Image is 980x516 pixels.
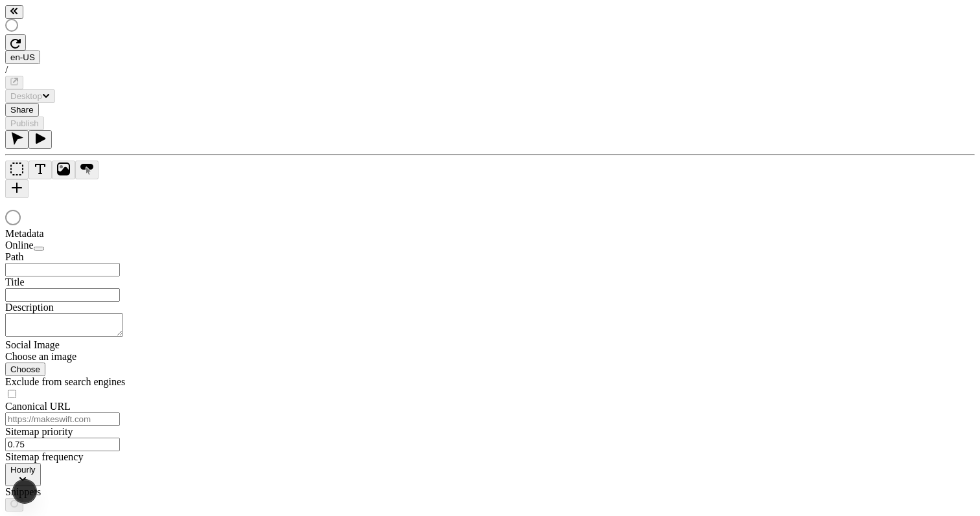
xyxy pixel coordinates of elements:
[5,302,54,313] span: Description
[5,339,60,350] span: Social Image
[5,426,73,437] span: Sitemap priority
[5,376,125,387] span: Exclude from search engines
[5,89,55,103] button: Desktop
[10,365,40,374] span: Choose
[10,91,42,101] span: Desktop
[5,50,40,64] button: Open locale picker
[29,161,52,179] button: Text
[5,117,44,130] button: Publish
[5,401,71,412] span: Canonical URL
[5,240,34,251] span: Online
[10,52,35,62] span: en-US
[5,103,39,117] button: Share
[5,161,29,179] button: Box
[5,486,161,498] div: Snippets
[5,251,23,262] span: Path
[5,64,975,76] div: /
[5,451,83,462] span: Sitemap frequency
[52,161,75,179] button: Image
[75,161,99,179] button: Button
[5,276,25,287] span: Title
[10,118,39,128] span: Publish
[5,363,45,376] button: Choose
[5,463,41,486] button: Hourly
[5,351,161,363] div: Choose an image
[5,412,120,426] input: https://makeswift.com
[10,465,36,475] span: Hourly
[10,105,34,115] span: Share
[5,228,161,240] div: Metadata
